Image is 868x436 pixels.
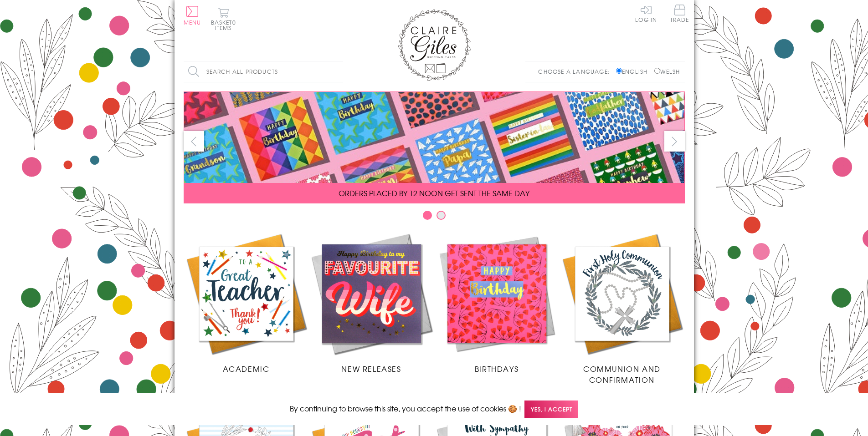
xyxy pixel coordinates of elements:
[664,131,685,152] button: next
[184,131,204,152] button: prev
[184,231,309,374] a: Academic
[475,363,519,374] span: Birthdays
[538,67,614,76] p: Choose a language:
[309,231,434,374] a: New Releases
[654,67,680,76] label: Welsh
[184,210,685,224] div: Carousel Pagination
[654,68,660,74] input: Welsh
[670,5,689,24] a: Trade
[437,211,446,220] button: Carousel Page 2
[223,363,270,374] span: Academic
[670,5,689,22] span: Trade
[341,363,401,374] span: New Releases
[434,231,560,374] a: Birthdays
[184,6,201,25] button: Menu
[616,68,622,74] input: English
[334,61,343,82] input: Search
[184,18,201,26] span: Menu
[524,401,578,418] span: Yes, I accept
[635,5,657,22] a: Log In
[583,363,661,385] span: Communion and Confirmation
[560,231,685,385] a: Communion and Confirmation
[184,61,343,82] input: Search all products
[616,67,652,76] label: English
[211,7,236,30] button: Basket0 items
[339,188,529,198] span: ORDERS PLACED BY 12 NOON GET SENT THE SAME DAY
[215,18,236,32] span: 0 items
[423,211,432,220] button: Carousel Page 1 (Current Slide)
[398,9,471,81] img: Claire Giles Greetings Cards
